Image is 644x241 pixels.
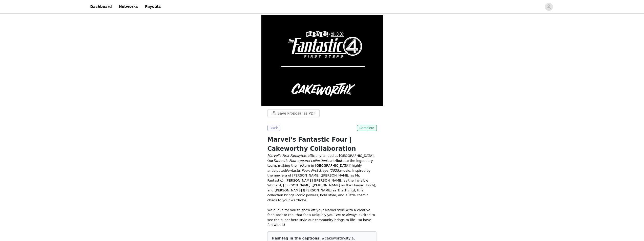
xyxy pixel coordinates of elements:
div: avatar [546,3,551,11]
span: Complete [357,125,377,131]
em: Fantastic Four apparel collection [273,159,327,163]
em: Marvel’s First Family [267,154,301,158]
button: Back [267,125,280,131]
img: campaign image [261,15,383,106]
h1: Marvel's Fantastic Four | Cakeworthy Collaboration [267,135,377,153]
p: We’d love for you to show off your Marvel style with a creative feed post or reel that feels uniq... [267,208,377,227]
a: Payouts [142,1,164,12]
a: Dashboard [87,1,115,12]
span: Hashtag in the captions: [272,236,321,240]
p: has officially landed at [GEOGRAPHIC_DATA]. Our is a tribute to the legendary team, making their ... [267,153,377,203]
a: Networks [116,1,141,12]
button: Save Proposal as PDF [267,109,320,117]
p: . [267,203,377,208]
em: Fantastic Four: First Steps (2025) [286,169,340,172]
